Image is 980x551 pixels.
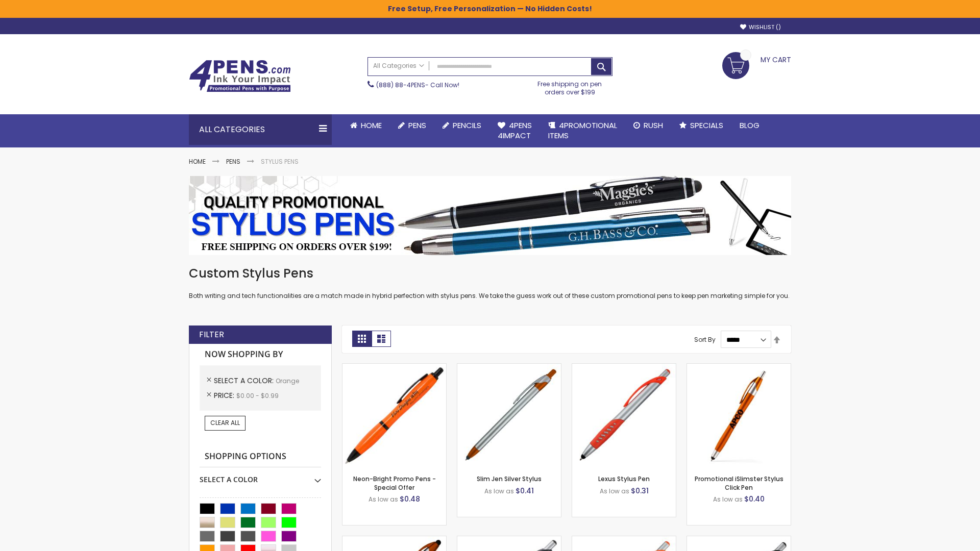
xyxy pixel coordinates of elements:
[671,114,731,137] a: Specials
[189,157,206,166] a: Home
[200,446,321,468] strong: Shopping Options
[226,157,240,166] a: Pens
[598,474,650,483] a: Lexus Stylus Pen
[744,494,765,504] span: $0.40
[189,114,332,145] div: All Categories
[189,60,291,92] img: 4Pens Custom Pens and Promotional Products
[189,265,791,300] div: Both writing and tech functionalities are a match made in hybrid perfection with stylus pens. We ...
[484,487,514,495] span: As low as
[373,62,424,70] span: All Categories
[713,495,743,504] span: As low as
[516,486,534,496] span: $0.41
[687,363,791,372] a: Promotional iSlimster Stylus Click Pen-Orange
[625,114,671,137] a: Rush
[408,120,426,131] span: Pens
[214,375,276,386] span: Select A Color
[695,474,783,491] a: Promotional iSlimster Stylus Click Pen
[740,23,781,31] a: Wishlist
[342,536,446,544] a: TouchWrite Query Stylus Pen-Orange
[189,265,791,282] h1: Custom Stylus Pens
[694,335,716,344] label: Sort By
[489,114,540,147] a: 4Pens4impact
[353,474,436,491] a: Neon-Bright Promo Pens - Special Offer
[342,114,390,137] a: Home
[740,120,759,131] span: Blog
[434,114,489,137] a: Pencils
[369,495,398,504] span: As low as
[276,377,299,385] span: Orange
[236,391,279,400] span: $0.00 - $0.99
[205,416,246,430] a: Clear All
[376,81,459,89] span: - Call Now!
[200,344,321,365] strong: Now Shopping by
[189,176,791,255] img: Stylus Pens
[457,363,561,372] a: Slim Jen Silver Stylus-Orange
[477,474,542,483] a: Slim Jen Silver Stylus
[457,364,561,467] img: Slim Jen Silver Stylus-Orange
[690,120,723,131] span: Specials
[199,329,224,340] strong: Filter
[572,364,676,467] img: Lexus Stylus Pen-Orange
[200,467,321,485] div: Select A Color
[548,120,617,141] span: 4PROMOTIONAL ITEMS
[572,536,676,544] a: Boston Silver Stylus Pen-Orange
[687,536,791,544] a: Lexus Metallic Stylus Pen-Orange
[214,390,236,400] span: Price
[540,114,625,147] a: 4PROMOTIONALITEMS
[342,364,446,467] img: Neon-Bright Promo Pens-Orange
[352,331,372,347] strong: Grid
[457,536,561,544] a: Boston Stylus Pen-Orange
[527,76,613,96] div: Free shipping on pen orders over $199
[644,120,663,131] span: Rush
[731,114,768,137] a: Blog
[368,58,429,74] a: All Categories
[261,157,299,166] strong: Stylus Pens
[453,120,481,131] span: Pencils
[687,364,791,467] img: Promotional iSlimster Stylus Click Pen-Orange
[631,486,649,496] span: $0.31
[390,114,434,137] a: Pens
[342,363,446,372] a: Neon-Bright Promo Pens-Orange
[400,494,420,504] span: $0.48
[572,363,676,372] a: Lexus Stylus Pen-Orange
[210,418,240,427] span: Clear All
[361,120,382,131] span: Home
[376,81,425,89] a: (888) 88-4PENS
[600,487,629,495] span: As low as
[498,120,532,141] span: 4Pens 4impact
